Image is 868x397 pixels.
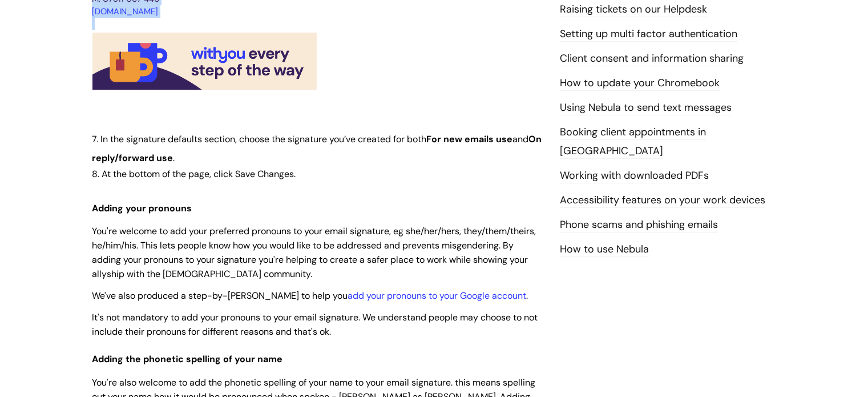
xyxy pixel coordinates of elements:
[92,33,317,93] img: WithYou email signature image
[348,290,526,302] a: add your pronouns to your Google account
[92,6,158,17] span: [DOMAIN_NAME]
[560,218,718,232] a: Phone scams and phishing emails
[426,133,512,145] span: For new emails use
[560,27,737,42] a: Setting up multi factor authentication
[92,83,317,91] a: WithYou email signature image
[92,202,192,214] span: Adding your pronouns
[560,51,744,66] a: Client consent and information sharing
[92,133,542,163] span: On reply/forward use
[92,353,282,365] span: Adding the phonetic spelling of your name
[560,101,732,115] a: Using Nebula to send text messages
[560,76,720,91] a: How to update your Chromebook
[560,125,706,158] a: Booking client appointments in [GEOGRAPHIC_DATA]
[92,311,538,338] span: It's not mandatory to add your pronouns to your email signature. We understand people may choose ...
[92,133,426,145] span: 7. In the signature defaults section, choose the signature you’ve created for both
[560,2,707,17] a: Raising tickets on our Helpdesk
[92,290,528,302] span: We've also produced a step-by-[PERSON_NAME] to help you .
[512,133,528,145] span: and
[560,169,709,183] a: Working with downloaded PDFs
[560,193,765,208] a: Accessibility features on your work devices
[173,152,175,164] span: .
[92,168,296,180] span: 8. At the bottom of the page, click Save Changes.
[92,225,536,279] span: You're welcome to add your preferred pronouns to your email signature, eg she/her/hers, they/them...
[560,242,649,257] a: How to use Nebula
